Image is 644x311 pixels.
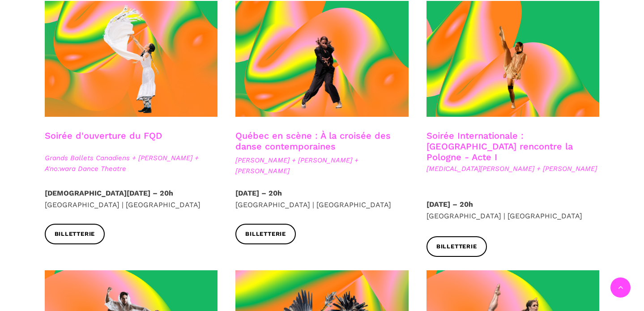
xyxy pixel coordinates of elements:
span: [PERSON_NAME] + [PERSON_NAME] + [PERSON_NAME] [235,155,409,176]
a: Billetterie [235,224,296,244]
p: [GEOGRAPHIC_DATA] | [GEOGRAPHIC_DATA] [426,199,600,222]
a: Québec en scène : À la croisée des danse contemporaines [235,130,391,152]
strong: [DEMOGRAPHIC_DATA][DATE] – 20h [45,189,173,197]
strong: [DATE] – 20h [426,200,473,209]
span: Billetterie [245,230,286,239]
span: Billetterie [436,242,477,251]
a: Billetterie [426,236,487,256]
span: Billetterie [55,230,95,239]
a: Soirée Internationale : [GEOGRAPHIC_DATA] rencontre la Pologne - Acte I [426,130,573,162]
span: [MEDICAL_DATA][PERSON_NAME] + [PERSON_NAME] [426,163,600,174]
strong: [DATE] – 20h [235,189,282,197]
p: [GEOGRAPHIC_DATA] | [GEOGRAPHIC_DATA] [45,187,218,210]
p: [GEOGRAPHIC_DATA] | [GEOGRAPHIC_DATA] [235,187,409,210]
span: Grands Ballets Canadiens + [PERSON_NAME] + A'no:wara Dance Theatre [45,153,218,174]
a: Billetterie [45,224,105,244]
a: Soirée d'ouverture du FQD [45,130,162,141]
